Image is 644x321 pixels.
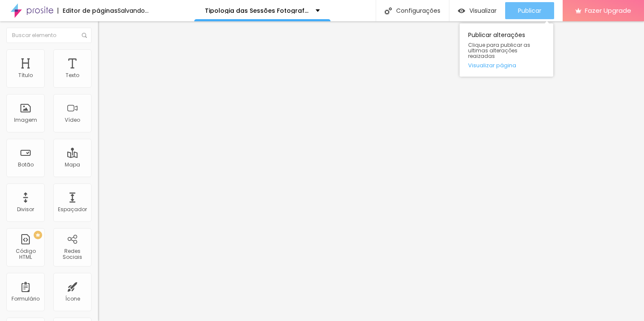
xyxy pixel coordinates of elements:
[18,72,33,78] div: Título
[55,248,89,261] div: Redes Sociais
[57,8,118,14] div: Editor de páginas
[205,8,309,14] p: Tipologia das Sessões Fotograficas
[58,206,87,212] div: Espaçador
[469,7,497,14] span: Visualizar
[17,206,34,212] div: Divisor
[65,117,80,123] div: Vídeo
[9,248,42,261] div: Código HTML
[468,42,545,59] span: Clique para publicar as ultimas alterações reaizadas
[82,33,87,38] img: Icone
[98,21,644,321] iframe: Editor
[14,117,37,123] div: Imagem
[458,7,465,14] img: view-1.svg
[65,162,80,168] div: Mapa
[11,296,40,302] div: Formulário
[385,7,392,14] img: Icone
[65,296,80,302] div: Ícone
[468,63,545,68] a: Visualizar página
[66,72,79,78] div: Texto
[118,8,149,14] div: Salvando...
[505,2,554,19] button: Publicar
[449,2,505,19] button: Visualizar
[18,162,34,168] div: Botão
[6,28,92,43] input: Buscar elemento
[585,7,631,14] span: Fazer Upgrade
[518,7,541,14] span: Publicar
[460,23,553,77] div: Publicar alterações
